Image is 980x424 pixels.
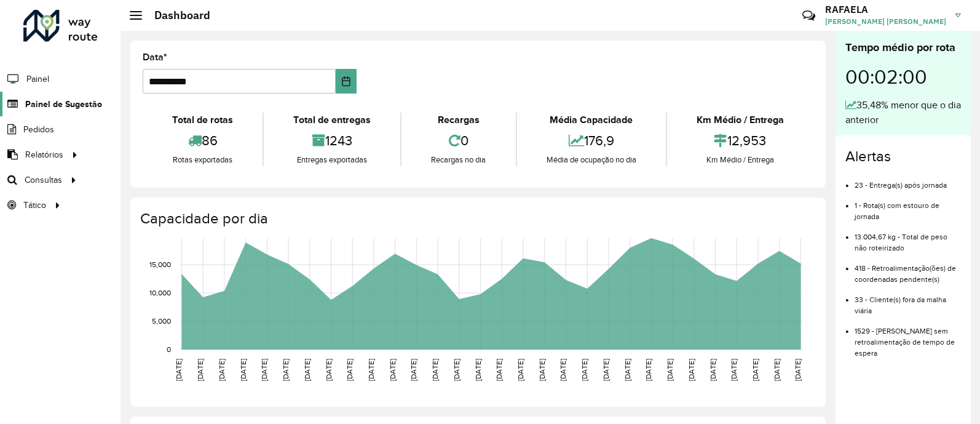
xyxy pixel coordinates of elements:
[845,56,961,98] div: 00:02:00
[855,222,961,254] li: 13.004,67 kg - Total de peso não roteirizado
[670,113,810,127] div: Km Médio / Entrega
[267,127,397,154] div: 1243
[751,359,759,381] text: [DATE]
[644,359,652,381] text: [DATE]
[152,317,171,325] text: 5,000
[389,359,397,381] text: [DATE]
[25,98,102,111] span: Painel de Sugestão
[23,199,46,212] span: Tático
[730,359,738,381] text: [DATE]
[670,154,810,166] div: Km Médio / Entrega
[855,316,961,359] li: 1529 - [PERSON_NAME] sem retroalimentação de tempo de espera
[559,359,567,381] text: [DATE]
[520,154,663,166] div: Média de ocupação no dia
[405,127,512,154] div: 0
[687,359,695,381] text: [DATE]
[845,39,961,56] div: Tempo médio por rota
[325,359,333,381] text: [DATE]
[303,359,311,381] text: [DATE]
[146,127,259,154] div: 86
[623,359,631,381] text: [DATE]
[149,289,171,297] text: 10,000
[602,359,610,381] text: [DATE]
[143,50,167,65] label: Data
[670,127,810,154] div: 12,953
[260,359,268,381] text: [DATE]
[855,254,961,285] li: 418 - Retroalimentação(ões) de coordenadas pendente(s)
[845,148,961,166] h4: Alertas
[409,359,417,381] text: [DATE]
[520,113,663,127] div: Média Capacidade
[336,69,357,94] button: Choose Date
[580,359,588,381] text: [DATE]
[796,2,822,29] a: Contato Rápido
[146,154,259,166] div: Rotas exportadas
[495,359,503,381] text: [DATE]
[825,4,946,15] h3: RAFAELA
[142,9,210,22] h2: Dashboard
[405,154,512,166] div: Recargas no dia
[167,345,171,353] text: 0
[146,113,259,127] div: Total de rotas
[855,170,961,191] li: 23 - Entrega(s) após jornada
[709,359,717,381] text: [DATE]
[218,359,226,381] text: [DATE]
[794,359,802,381] text: [DATE]
[267,113,397,127] div: Total de entregas
[367,359,375,381] text: [DATE]
[845,98,961,127] div: 35,48% menor que o dia anterior
[25,148,63,161] span: Relatórios
[239,359,247,381] text: [DATE]
[825,16,946,27] span: [PERSON_NAME] [PERSON_NAME]
[773,359,781,381] text: [DATE]
[26,73,49,86] span: Painel
[282,359,290,381] text: [DATE]
[149,260,171,268] text: 15,000
[452,359,460,381] text: [DATE]
[474,359,482,381] text: [DATE]
[516,359,524,381] text: [DATE]
[140,210,813,228] h4: Capacidade por dia
[346,359,354,381] text: [DATE]
[405,113,512,127] div: Recargas
[175,359,183,381] text: [DATE]
[538,359,546,381] text: [DATE]
[855,191,961,222] li: 1 - Rota(s) com estouro de jornada
[25,174,62,186] span: Consultas
[431,359,439,381] text: [DATE]
[855,285,961,316] li: 33 - Cliente(s) fora da malha viária
[520,127,663,154] div: 176,9
[23,123,54,136] span: Pedidos
[196,359,204,381] text: [DATE]
[666,359,674,381] text: [DATE]
[267,154,397,166] div: Entregas exportadas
